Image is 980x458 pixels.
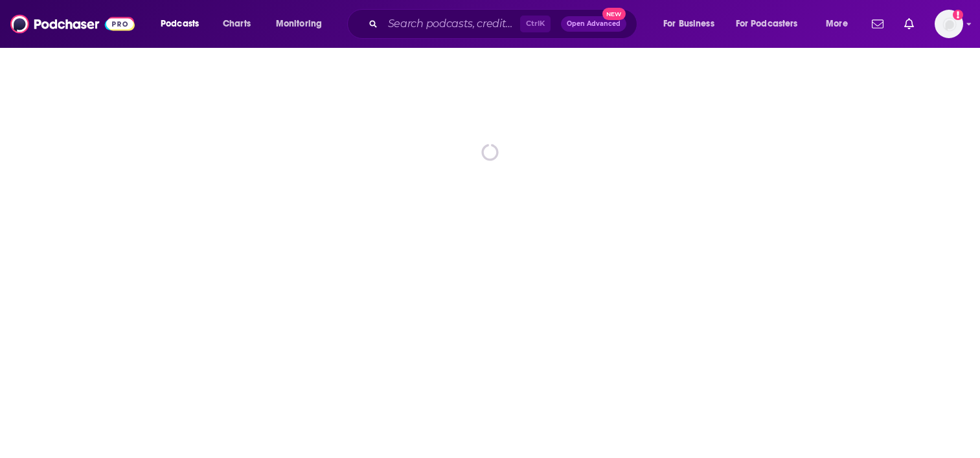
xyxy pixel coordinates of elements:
[663,15,714,33] span: For Business
[567,21,621,27] span: Open Advanced
[867,13,889,35] a: Show notifications dropdown
[736,15,798,33] span: For Podcasters
[935,10,963,38] button: Show profile menu
[953,10,963,20] svg: Add a profile image
[223,15,251,33] span: Charts
[654,14,731,34] button: open menu
[152,14,216,34] button: open menu
[267,14,339,34] button: open menu
[214,14,258,34] a: Charts
[383,14,520,34] input: Search podcasts, credits, & more...
[727,14,817,34] button: open menu
[602,8,626,20] span: New
[561,16,626,32] button: Open AdvancedNew
[359,9,650,39] div: Search podcasts, credits, & more...
[10,12,135,36] img: Podchaser - Follow, Share and Rate Podcasts
[520,16,551,32] span: Ctrl K
[817,14,864,34] button: open menu
[935,10,963,38] img: User Profile
[276,15,322,33] span: Monitoring
[161,15,199,33] span: Podcasts
[826,15,848,33] span: More
[899,13,919,35] a: Show notifications dropdown
[935,10,963,38] span: Logged in as ColleenO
